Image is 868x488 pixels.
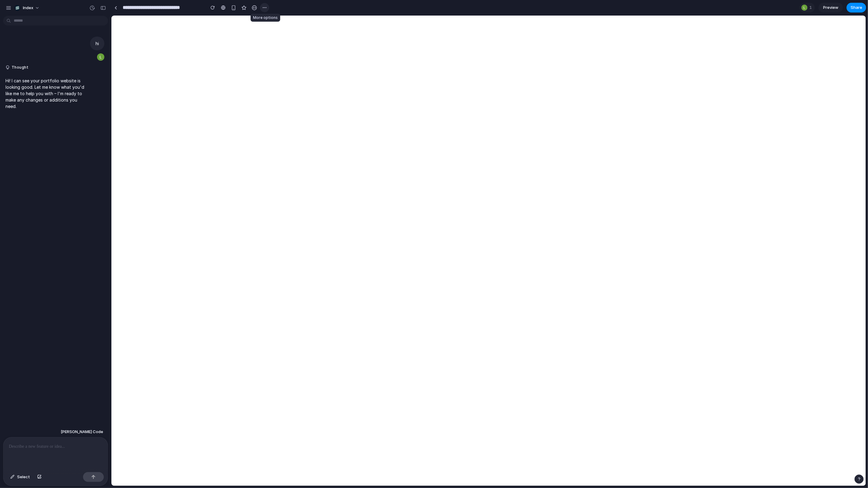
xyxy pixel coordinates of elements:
[847,3,866,13] button: Share
[819,3,843,13] a: Preview
[96,40,99,47] p: hi
[851,5,862,11] span: Share
[17,474,30,480] span: Select
[823,5,838,11] span: Preview
[61,429,103,435] span: [PERSON_NAME] Code
[12,3,43,13] button: Index
[809,5,814,11] span: 1
[251,14,280,22] div: More options
[800,3,815,13] div: 1
[5,77,87,109] p: Hi! I can see your portfolio website is looking good. Let me know what you'd like me to help you ...
[59,426,105,437] button: [PERSON_NAME] Code
[7,472,33,482] button: Select
[23,5,33,11] span: Index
